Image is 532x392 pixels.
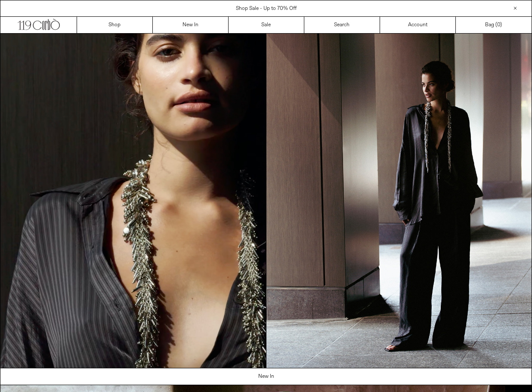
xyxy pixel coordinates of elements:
[153,17,229,33] a: New In
[236,5,297,12] a: Shop Sale - Up to 70% Off
[229,17,304,33] a: Sale
[304,17,380,33] a: Search
[380,17,456,33] a: Account
[0,34,266,368] video: Your browser does not support the video tag.
[0,363,266,370] a: Your browser does not support the video tag.
[77,17,153,33] a: Shop
[497,22,500,28] span: 0
[497,21,502,29] span: )
[456,17,532,33] a: Bag ()
[0,368,532,385] a: New In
